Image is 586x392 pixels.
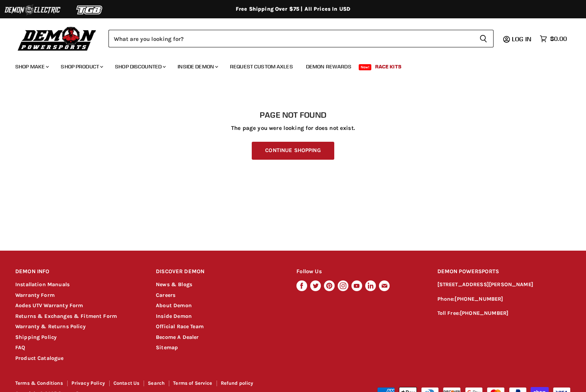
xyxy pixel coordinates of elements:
[15,344,25,351] a: FAQ
[71,380,105,386] a: Privacy Policy
[156,302,192,309] a: About Demon
[15,302,83,309] a: Aodes UTV Warranty Form
[15,334,57,340] a: Shipping Policy
[550,35,567,42] span: $0.00
[173,380,212,386] a: Terms of Service
[113,380,140,386] a: Contact Us
[156,313,192,319] a: Inside Demon
[437,309,571,318] p: Toll Free:
[221,380,254,386] a: Refund policy
[536,33,571,44] a: $0.00
[15,25,99,52] img: Demon Powersports
[437,263,571,281] h2: DEMON POWERSPORTS
[156,323,204,330] a: Official Race Team
[15,110,571,120] h1: Page not found
[252,142,334,160] a: Continue Shopping
[15,263,142,281] h2: DEMON INFO
[156,334,199,340] a: Become A Dealer
[15,281,70,288] a: Installation Manuals
[15,323,86,330] a: Warranty & Returns Policy
[108,30,494,47] form: Product
[512,35,531,43] span: Log in
[10,56,565,75] ul: Main menu
[508,36,536,42] a: Log in
[437,295,571,304] p: Phone:
[172,59,223,75] a: Inside Demon
[148,380,165,386] a: Search
[300,59,357,75] a: Demon Rewards
[15,292,55,298] a: Warranty Form
[15,313,117,319] a: Returns & Exchanges & Fitment Form
[10,59,53,75] a: Shop Make
[108,30,473,47] input: Search
[15,380,63,386] a: Terms & Conditions
[224,59,299,75] a: Request Custom Axles
[296,263,423,281] h2: Follow Us
[156,292,175,298] a: Careers
[473,30,494,47] button: Search
[55,59,108,75] a: Shop Product
[15,355,64,361] a: Product Catalogue
[15,381,299,389] nav: Footer
[455,296,503,302] a: [PHONE_NUMBER]
[15,125,571,131] p: The page you were looking for does not exist.
[109,59,170,75] a: Shop Discounted
[369,59,407,75] a: Race Kits
[460,310,508,316] a: [PHONE_NUMBER]
[61,3,118,17] img: TGB Logo 2
[4,3,61,17] img: Demon Electric Logo 2
[359,64,372,70] span: New!
[437,280,571,289] p: [STREET_ADDRESS][PERSON_NAME]
[156,263,282,281] h2: DISCOVER DEMON
[156,281,192,288] a: News & Blogs
[156,344,178,351] a: Sitemap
